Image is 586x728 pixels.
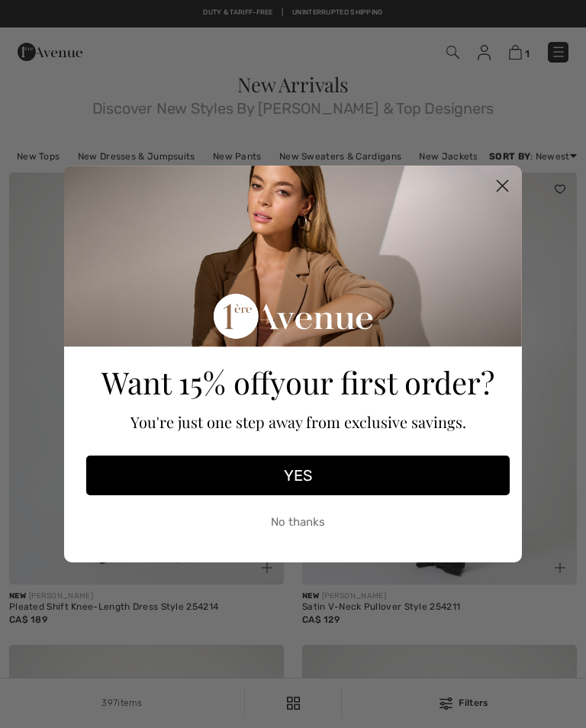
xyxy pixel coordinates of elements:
[270,362,494,402] span: your first order?
[86,456,510,495] button: YES
[101,362,270,402] span: Want 15% off
[489,172,516,199] button: Close dialog
[86,503,510,541] button: No thanks
[130,411,466,432] span: You're just one step away from exclusive savings.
